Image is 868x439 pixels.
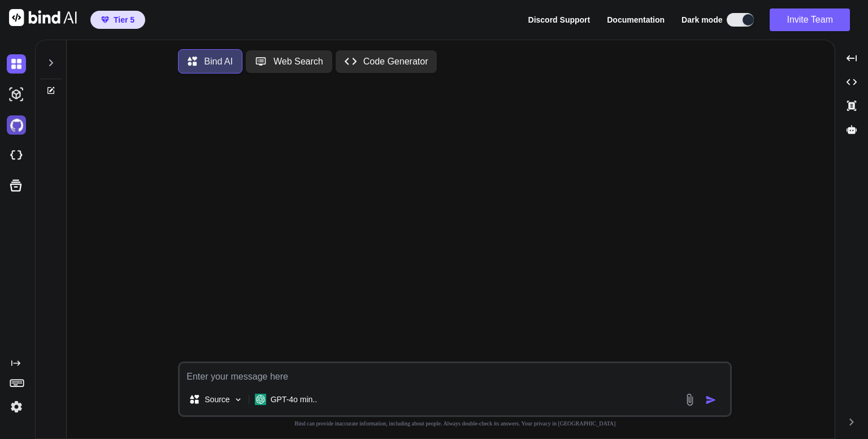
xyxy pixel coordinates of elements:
[271,394,317,405] p: GPT-4o min..
[682,14,722,25] span: Dark mode
[683,393,696,406] img: attachment
[233,395,243,404] img: Pick Models
[101,16,109,23] img: premium
[770,8,850,31] button: Invite Team
[607,14,665,26] button: Documentation
[528,14,591,26] button: Discord Support
[7,115,26,135] img: githubDark
[528,15,591,24] span: Discord Support
[274,55,323,68] p: Web Search
[90,11,145,29] button: premiumTier 5
[255,394,266,405] img: GPT-4o mini
[178,419,732,428] p: Bind can provide inaccurate information, including about people. Always double-check its answers....
[7,54,26,74] img: darkChat
[204,55,233,68] p: Bind AI
[705,394,717,406] img: icon
[7,146,26,165] img: cloudideIcon
[114,14,134,25] span: Tier 5
[607,15,665,24] span: Documentation
[205,394,229,405] p: Source
[363,55,428,68] p: Code Generator
[7,397,26,416] img: settings
[7,85,26,104] img: darkAi-studio
[9,9,77,26] img: Bind AI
